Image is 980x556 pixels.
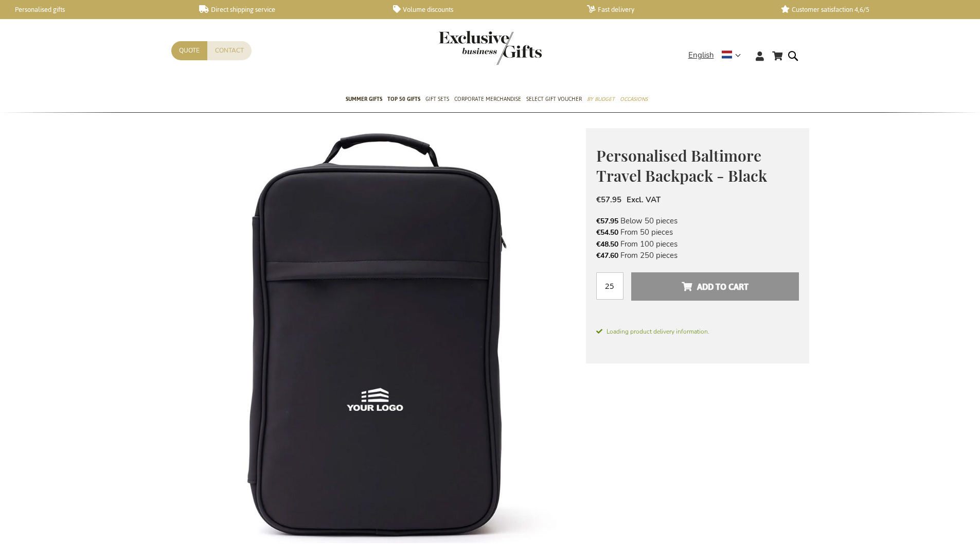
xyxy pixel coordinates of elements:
span: €54.50 [596,228,618,237]
span: Personalised Baltimore Travel Backpack - Black [596,145,767,186]
a: Direct shipping service [199,5,377,14]
li: From 100 pieces [596,238,799,250]
span: English [688,49,714,61]
span: By Budget [587,94,615,105]
a: Fast delivery [587,5,764,14]
span: Loading product delivery information. [596,327,799,336]
a: Gift Sets [425,87,449,113]
span: €57.95 [596,195,621,205]
a: TOP 50 Gifts [387,87,420,113]
a: Contact [207,41,252,60]
li: From 250 pieces [596,250,799,261]
img: Personalised Baltimore Travel Backpack - Black [171,128,586,543]
span: Gift Sets [425,94,449,105]
input: Qty [596,272,623,300]
span: Occasions [620,94,648,105]
a: store logo [439,31,490,65]
span: Corporate Merchandise [454,94,521,105]
a: Occasions [620,87,648,113]
a: By Budget [587,87,615,113]
a: Personalised gifts [5,5,183,14]
span: €48.50 [596,239,618,249]
a: Summer Gifts [346,87,382,113]
span: TOP 50 Gifts [387,94,420,105]
span: Select Gift Voucher [526,94,582,105]
a: Select Gift Voucher [526,87,582,113]
span: €47.60 [596,251,618,260]
li: From 50 pieces [596,227,799,238]
a: Volume discounts [393,5,571,14]
span: Summer Gifts [346,94,382,105]
li: Below 50 pieces [596,215,799,227]
a: Quote [171,41,207,60]
img: Exclusive Business gifts logo [439,31,542,65]
a: Customer satisfaction 4,6/5 [781,5,958,14]
a: Corporate Merchandise [454,87,521,113]
span: Excl. VAT [627,195,661,205]
span: €57.95 [596,216,618,226]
